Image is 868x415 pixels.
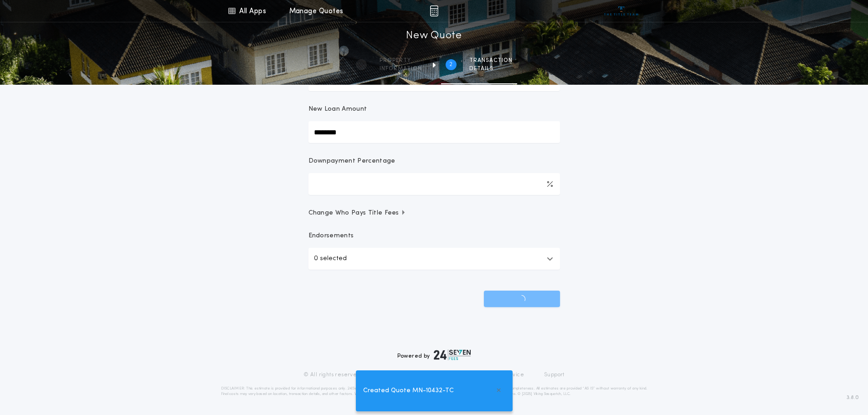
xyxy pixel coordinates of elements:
span: Created Quote MN-10432-TC [363,386,454,396]
span: Property [380,57,422,64]
span: information [380,65,422,72]
h2: 2 [449,61,452,68]
p: New Loan Amount [308,105,367,114]
img: vs-icon [604,6,638,15]
img: logo [434,349,471,360]
p: Downpayment Percentage [308,157,395,166]
p: Endorsements [308,231,560,241]
img: img [430,5,438,16]
input: New Loan Amount [308,121,560,143]
span: Change Who Pays Title Fees [308,209,406,218]
p: 0 selected [314,253,347,264]
input: Downpayment Percentage [308,173,560,195]
span: Transaction [469,57,513,64]
button: 0 selected [308,248,560,270]
span: details [469,65,513,72]
div: Powered by [397,349,471,360]
button: Change Who Pays Title Fees [308,209,560,218]
h1: New Quote [406,29,462,43]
